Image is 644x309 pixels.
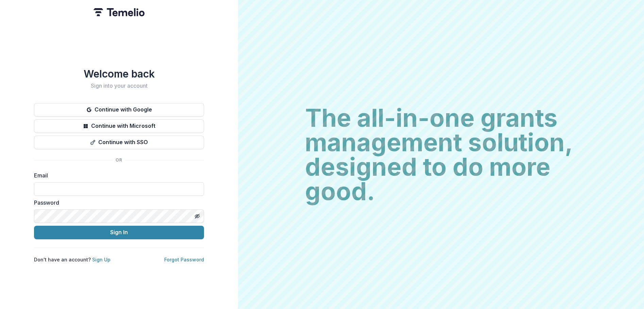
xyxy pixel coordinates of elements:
label: Email [34,171,200,179]
a: Sign Up [92,257,111,262]
h2: Sign into your account [34,83,204,89]
p: Don't have an account? [34,256,111,263]
button: Continue with Microsoft [34,119,204,133]
button: Sign In [34,226,204,239]
label: Password [34,199,200,207]
button: Continue with SSO [34,136,204,149]
button: Toggle password visibility [192,211,203,222]
a: Forgot Password [164,257,204,262]
h1: Welcome back [34,68,204,80]
button: Continue with Google [34,103,204,117]
img: Temelio [94,8,145,16]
